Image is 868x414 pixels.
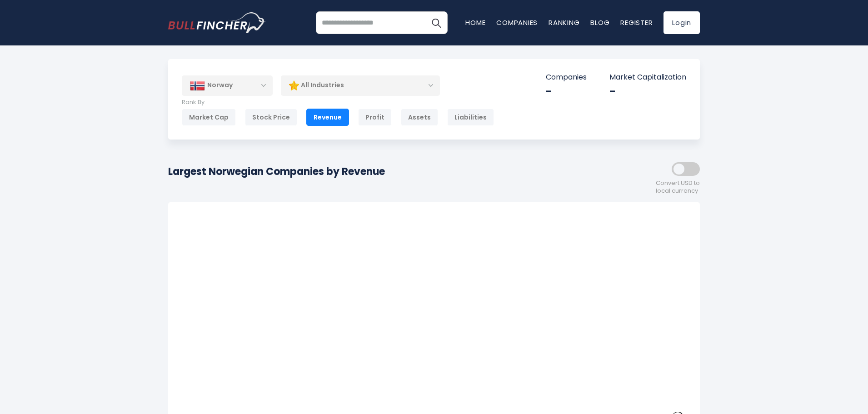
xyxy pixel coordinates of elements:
div: Stock Price [245,109,297,126]
div: Revenue [306,109,349,126]
div: Profit [358,109,392,126]
a: Go to homepage [168,12,266,33]
p: Rank By [182,99,494,106]
div: Assets [401,109,438,126]
a: Blog [590,18,609,27]
h1: Largest Norwegian Companies by Revenue [168,164,385,179]
span: Convert USD to local currency [656,180,700,195]
div: Norway [182,75,273,95]
div: All Industries [281,75,440,96]
div: Liabilities [447,109,494,126]
p: Market Capitalization [609,73,686,82]
a: Companies [496,18,538,27]
a: Ranking [549,18,579,27]
p: Companies [546,73,587,82]
div: - [546,85,587,99]
a: Home [465,18,485,27]
a: Register [620,18,653,27]
a: Login [663,11,700,34]
img: bullfincher logo [168,12,266,33]
button: Search [425,11,448,34]
div: Market Cap [182,109,236,126]
div: - [609,85,686,99]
